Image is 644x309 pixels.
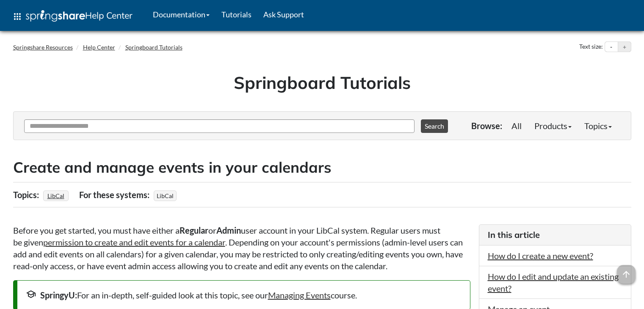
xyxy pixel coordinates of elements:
[617,266,636,276] a: arrow_upward
[26,10,85,22] img: Springshare
[488,229,622,241] h3: In this article
[13,224,470,272] p: Before you get started, you must have either a or user account in your LibCal system. Regular use...
[578,41,605,52] div: Text size:
[85,10,133,21] span: Help Center
[40,290,77,300] strong: SpringyU:
[26,289,36,299] span: school
[528,117,578,134] a: Products
[578,117,618,134] a: Topics
[268,290,331,300] a: Managing Events
[421,119,448,133] button: Search
[19,71,625,94] h1: Springboard Tutorials
[83,44,115,51] a: Help Center
[180,225,208,235] strong: Regular
[154,190,177,201] span: LibCal
[6,4,138,29] a: apps Help Center
[471,120,502,132] p: Browse:
[147,4,216,25] a: Documentation
[257,4,310,25] a: Ask Support
[46,190,66,202] a: LibCal
[13,44,73,51] a: Springshare Resources
[505,117,528,134] a: All
[216,225,241,235] strong: Admin
[43,237,225,247] a: permission to create and edit events for a calendar
[79,187,152,203] div: For these systems:
[605,42,618,52] button: Decrease text size
[216,4,257,25] a: Tutorials
[12,11,22,22] span: apps
[26,289,462,301] div: For an in-depth, self-guided look at this topic, see our course.
[617,265,636,284] span: arrow_upward
[13,187,41,203] div: Topics:
[488,271,619,293] a: How do I edit and update an existing event?
[125,44,182,51] a: Springboard Tutorials
[618,42,631,52] button: Increase text size
[488,251,593,261] a: How do I create a new event?
[13,157,631,178] h2: Create and manage events in your calendars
